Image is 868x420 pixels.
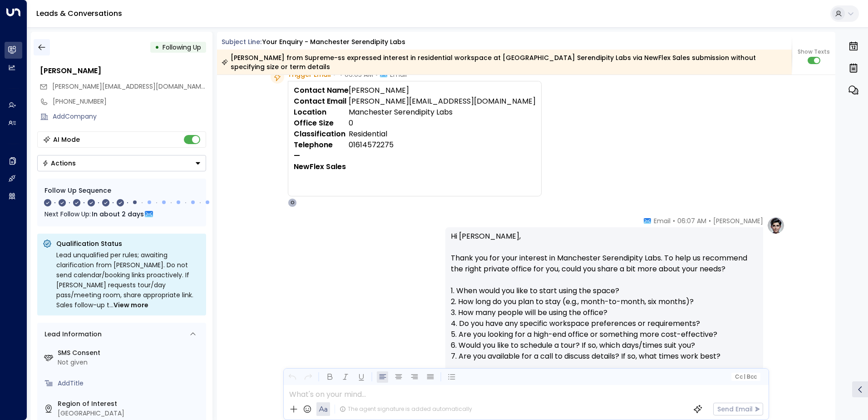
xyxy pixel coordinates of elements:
div: [PERSON_NAME] from Supreme-ss expressed interest in residential workspace at [GEOGRAPHIC_DATA] Se... [222,53,787,71]
span: [PERSON_NAME] [713,216,763,225]
td: [PERSON_NAME][EMAIL_ADDRESS][DOMAIN_NAME] [349,96,536,107]
span: jenna@supreme-ss.com [52,82,206,91]
div: Lead Information [41,330,102,339]
strong: Location [294,107,326,117]
span: In about 2 days [92,209,144,219]
div: Follow Up Sequence [44,186,199,195]
strong: — [294,150,300,161]
div: O [288,198,297,207]
span: Subject Line: [222,37,261,46]
p: Qualification Status [56,239,201,248]
div: AI Mode [53,135,80,144]
div: Not given [58,358,202,367]
span: View more [113,300,148,310]
div: AddTitle [58,379,202,388]
span: Cc Bcc [735,374,756,380]
div: AddCompany [53,112,206,121]
button: Undo [286,371,298,383]
div: Next Follow Up: [44,209,199,219]
img: profile-logo.png [767,216,785,235]
button: Cc|Bcc [731,373,760,381]
button: Actions [37,155,206,171]
strong: Contact Email [294,96,346,106]
td: 0 [349,118,536,129]
div: Lead unqualified per rules; awaiting clarification from [PERSON_NAME]. Do not send calendar/booki... [56,250,201,310]
td: [PERSON_NAME] [349,85,536,96]
label: SMS Consent [58,348,202,358]
strong: Classification [294,129,345,139]
div: The agent signature is added automatically [340,405,472,413]
span: [PERSON_NAME][EMAIL_ADDRESS][DOMAIN_NAME] [52,82,207,91]
button: Redo [302,371,314,383]
td: Residential [349,129,536,140]
span: Following Up [163,43,201,52]
div: [PHONE_NUMBER] [53,97,206,106]
div: Your enquiry - Manchester Serendipity Labs [262,37,405,47]
strong: Telephone [294,140,333,150]
strong: NewFlex Sales [294,161,346,172]
span: 06:07 AM [677,216,706,225]
label: Region of Interest [58,399,202,409]
span: • [709,216,711,225]
div: • [155,39,159,55]
div: [PERSON_NAME] [40,65,206,76]
strong: Office Size [294,118,334,128]
div: Actions [42,159,76,167]
td: Manchester Serendipity Labs [349,107,536,118]
span: Show Texts [798,48,830,56]
div: Button group with a nested menu [37,155,206,171]
td: 01614572275 [349,140,536,150]
span: | [744,374,745,380]
strong: Contact Name [294,85,349,95]
span: Email [654,216,671,225]
a: Leads & Conversations [36,8,122,19]
span: • [673,216,675,225]
div: [GEOGRAPHIC_DATA] [58,409,202,418]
